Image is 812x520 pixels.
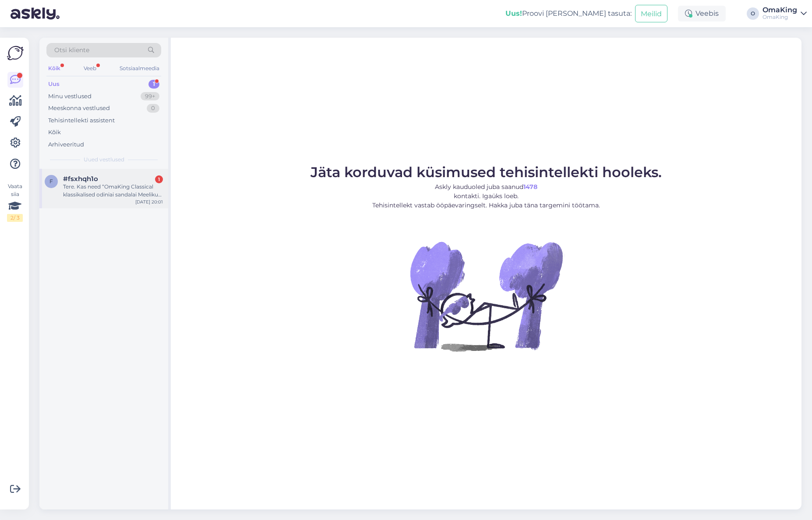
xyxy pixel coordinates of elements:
span: #fsxhqh1o [63,175,98,183]
font: 99+ [145,93,155,100]
font: Otsi kliente [54,46,89,54]
img: Askly logo [7,45,24,61]
font: Meeskonna vestlused [48,104,110,111]
font: Sotsiaalmeedia [120,65,159,71]
font: O [751,10,755,17]
font: f [49,178,53,185]
font: oled juba saanud [472,183,523,191]
font: Veeb [84,65,96,71]
font: 1 [158,176,160,182]
font: kontakti. Igaüks loeb. [454,192,519,200]
font: / 3 [14,214,20,221]
font: Uued vestlused [84,156,124,163]
font: OmaKing [763,6,797,14]
font: 0 [151,104,155,111]
font: Proovi [PERSON_NAME] tasuta: [522,9,632,18]
font: 2 [11,214,14,221]
font: #fsxhqh1o [63,175,98,183]
font: Uus! [505,9,522,18]
a: OmaKingOmaKing [763,7,807,21]
font: Tere. Kas need “OmaKing Classical klassikalised odiniai sandalai Meeliku” on 41 suuruse jalajälje... [63,183,162,214]
font: Kõik [48,128,61,135]
font: Askly kaudu [435,183,472,191]
font: [DATE] 20:01 [135,199,163,205]
font: Meilid [641,10,662,18]
font: 1478 [523,183,537,191]
font: Jäta korduvad küsimused tehisintellekti hooleks. [311,164,662,181]
font: OmaKing [763,14,788,20]
font: Minu vestlused [48,93,92,100]
font: Kõik [48,65,60,71]
font: Vaata siia [8,183,22,197]
font: Arhiveeritud [48,141,84,148]
font: 1 [153,80,155,87]
button: Meilid [635,5,667,22]
font: Tehisintellekti assistent [48,117,115,124]
font: Veebis [695,9,719,18]
font: Tehisintellekt vastab ööpäevaringselt. Hakka juba täna targemini töötama. [372,201,600,209]
img: Vestlus pole aktiivne [407,217,565,375]
font: Uus [48,80,60,87]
